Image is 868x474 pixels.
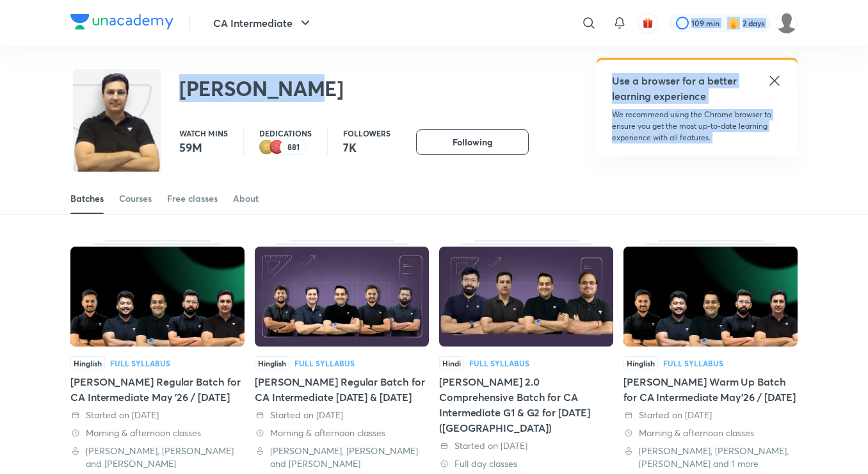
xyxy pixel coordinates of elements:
div: Morning & afternoon classes [70,427,245,439]
div: Nakul Katheria, Ankit Oberoi and Arvind Tuli [70,445,245,470]
button: avatar [638,13,658,33]
img: educator badge2 [259,140,275,155]
h2: [PERSON_NAME] [179,76,344,101]
div: Full Syllabus [110,359,170,367]
img: educator badge1 [269,140,285,155]
div: Full Syllabus [663,359,723,367]
img: avatar [642,17,654,29]
div: [PERSON_NAME] Regular Batch for CA Intermediate [DATE] & [DATE] [255,374,429,405]
div: [PERSON_NAME] Warm Up Batch for CA Intermediate May’26 / [DATE] [623,374,798,405]
button: Following [416,129,529,155]
p: 59M [179,140,228,155]
a: Batches [70,183,104,214]
p: Dedications [259,129,312,137]
img: streak [727,17,740,29]
div: Full Syllabus [469,359,529,367]
div: Started on 12 Mar 2025 [255,409,429,421]
img: Thumbnail [439,247,613,347]
img: class [73,72,161,173]
h5: Use a browser for a better learning experience [612,73,739,104]
p: We recommend using the Chrome browser to ensure you get the most up-to-date learning experience w... [612,109,782,143]
span: Following [453,136,492,149]
div: Free classes [167,192,218,205]
div: [PERSON_NAME] 2.0 Comprehensive Batch for CA Intermediate G1 & G2 for [DATE] ([GEOGRAPHIC_DATA]) [439,374,613,436]
a: About [233,183,259,214]
div: Batches [70,192,104,205]
div: Started on 14 Jul 2025 [70,409,245,421]
a: Courses [119,183,152,214]
img: Soumee [776,12,798,34]
p: Followers [343,129,390,137]
div: Nakul Katheria, Ankit Oberoi and Arvind Tuli [255,445,429,470]
img: Thumbnail [70,247,245,347]
span: Hinglish [255,356,289,370]
div: Rahul Panchal, Nakul Katheria, Ankit Oberoi and 1 more [623,445,798,470]
p: 7K [343,140,390,155]
img: Thumbnail [255,247,429,347]
div: Morning & afternoon classes [623,427,798,439]
p: Watch mins [179,129,228,137]
img: Thumbnail [623,247,798,347]
span: Hinglish [623,356,658,370]
img: Company Logo [70,14,173,29]
div: [PERSON_NAME] Regular Batch for CA Intermediate May '26 / [DATE] [70,374,245,405]
div: Started on 11 Sep 2023 [439,439,613,452]
a: Free classes [167,183,218,214]
div: Morning & afternoon classes [255,427,429,439]
a: Company Logo [70,14,173,33]
div: About [233,192,259,205]
div: Full day classes [439,457,613,470]
p: 881 [287,143,300,152]
span: Hinglish [70,356,105,370]
div: Started on 2 Jun 2025 [623,409,798,421]
button: CA Intermediate [205,10,321,36]
div: Full Syllabus [294,359,355,367]
span: Hindi [439,356,464,370]
div: Courses [119,192,152,205]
